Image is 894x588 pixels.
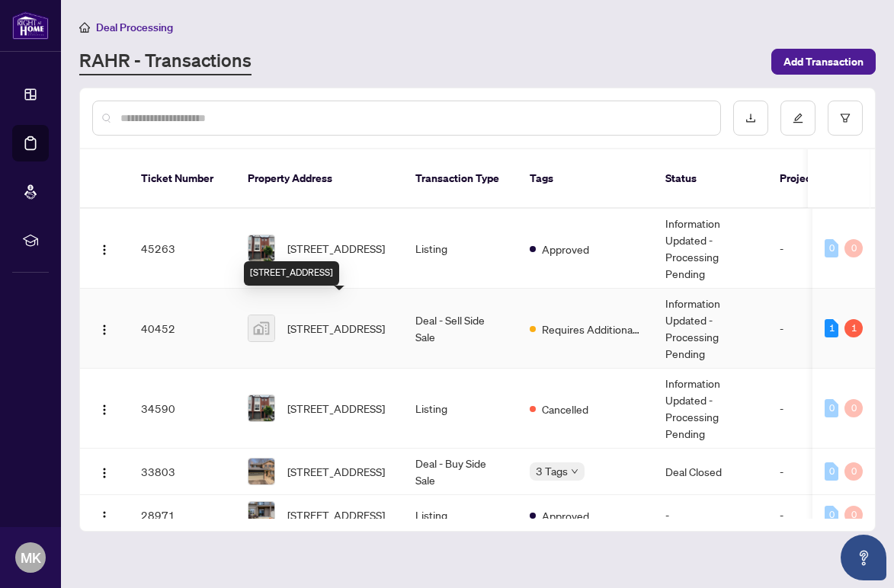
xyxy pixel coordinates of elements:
div: 0 [825,239,838,257]
button: download [733,101,768,136]
button: Logo [92,396,117,420]
span: filter [840,113,851,123]
span: [STREET_ADDRESS] [287,240,385,257]
td: - [767,495,859,535]
span: home [79,22,90,33]
a: RAHR - Transactions [79,48,252,75]
div: 0 [825,506,838,524]
td: 33803 [129,449,236,495]
div: 1 [844,319,863,337]
button: filter [828,101,863,136]
td: Deal - Buy Side Sale [403,449,517,495]
span: [STREET_ADDRESS] [287,320,385,337]
span: download [745,113,756,123]
td: - [653,495,767,535]
td: Information Updated - Processing Pending [653,369,767,449]
img: Logo [98,510,111,522]
span: [STREET_ADDRESS] [287,463,385,480]
div: 0 [825,462,838,481]
button: Logo [92,316,117,340]
td: 40452 [129,289,236,369]
span: Approved [542,241,589,257]
img: thumbnail-img [248,315,274,341]
img: Logo [98,324,111,336]
td: Information Updated - Processing Pending [653,209,767,289]
td: - [767,449,859,495]
span: Add Transaction [783,50,864,74]
button: Open asap [841,535,886,580]
button: Logo [92,236,117,260]
td: Listing [403,209,517,289]
div: 0 [844,462,863,481]
span: down [571,468,578,475]
th: Tags [517,149,653,209]
td: Information Updated - Processing Pending [653,289,767,369]
div: [STREET_ADDRESS] [244,261,339,286]
span: Approved [542,507,589,524]
td: Listing [403,495,517,535]
span: edit [793,113,803,123]
td: - [767,369,859,449]
th: Property Address [236,149,403,209]
button: Add Transaction [771,49,876,75]
td: 45263 [129,209,236,289]
div: 1 [825,319,838,337]
img: Logo [98,467,111,479]
td: 28971 [129,495,236,535]
img: thumbnail-img [248,395,274,421]
th: Project Name [767,149,859,209]
span: Deal Processing [96,21,173,34]
td: Listing [403,369,517,449]
img: Logo [98,244,111,256]
img: Logo [98,404,111,416]
img: thumbnail-img [248,235,274,261]
span: Cancelled [542,401,588,417]
th: Ticket Number [129,149,236,209]
span: MK [21,547,41,568]
td: - [767,289,859,369]
td: - [767,209,859,289]
img: logo [12,11,49,40]
button: Logo [92,459,117,484]
th: Transaction Type [403,149,517,209]
button: Logo [92,503,117,527]
span: Requires Additional Docs [542,321,641,337]
img: thumbnail-img [248,502,274,528]
div: 0 [825,399,838,417]
td: 34590 [129,369,236,449]
span: 3 Tags [536,462,568,480]
td: Deal - Sell Side Sale [403,289,517,369]
th: Status [653,149,767,209]
span: [STREET_ADDRESS] [287,400,385,417]
button: edit [780,101,815,136]
div: 0 [844,399,863,417]
div: 0 [844,506,863,524]
div: 0 [844,239,863,257]
img: thumbnail-img [248,459,274,484]
td: Deal Closed [653,449,767,495]
span: [STREET_ADDRESS] [287,507,385,523]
